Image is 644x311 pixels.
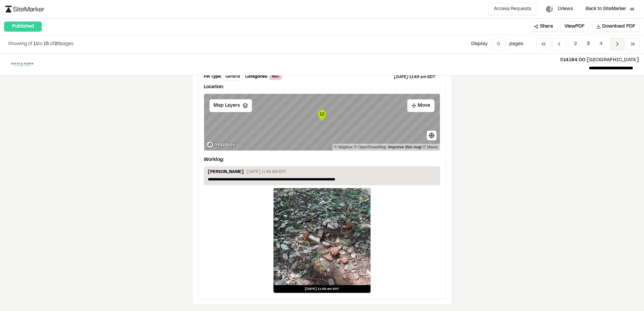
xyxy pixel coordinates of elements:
span: 1 Views [557,5,573,13]
button: 5 [492,38,505,50]
a: Back to SiteMarker [581,3,639,15]
span: 11 [33,42,38,46]
canvas: Map [204,94,440,150]
p: [GEOGRAPHIC_DATA] [44,57,639,64]
p: [PERSON_NAME] [208,169,244,176]
p: to of pages [8,40,73,48]
span: Back to SiteMarker [586,6,626,12]
a: OpenStreetMap [354,145,387,149]
span: Map Layers [214,102,240,109]
span: 20 [54,42,61,46]
span: 014184.00 [560,58,586,62]
div: Pin Type: [204,74,222,80]
div: Map marker [317,109,327,122]
img: file [5,59,39,70]
a: Mapbox [334,145,353,149]
p: Display [471,40,488,48]
div: [DATE] 11:48 am EDT [273,285,371,293]
div: General [223,73,243,81]
span: 15 [43,42,49,46]
button: Find my location [427,131,437,140]
p: Location: [204,83,440,91]
button: J. Mike Simpson Jr., PE, PMP1Views [540,3,579,15]
div: Published [4,22,42,32]
span: 4 [594,38,608,50]
a: Maxar [423,145,438,149]
img: logo-black-rebrand.svg [5,6,44,12]
span: Misc [269,73,282,80]
a: Map feedback [388,145,422,149]
span: Showing of [8,42,33,46]
button: Move [407,99,434,112]
div: Categories: [245,74,268,80]
p: page s [509,40,523,48]
span: 2 [569,38,582,50]
p: Worklog: [204,156,224,164]
button: Access Requests [488,3,537,15]
p: [DATE] 11:49 am EDT [394,74,440,80]
text: 12 [319,111,324,116]
button: Share [529,21,557,32]
span: Download PDF [602,23,636,30]
a: Mapbox logo [206,141,236,148]
a: [DATE] 11:48 am EDT [273,188,371,293]
span: 3 [582,38,595,50]
nav: Navigation [537,38,640,50]
p: [DATE] 11:49 AM EDT [247,169,286,175]
button: ViewPDF [560,21,589,32]
img: J. Mike Simpson Jr., PE, PMP [546,6,553,12]
button: Download PDF [592,21,640,32]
